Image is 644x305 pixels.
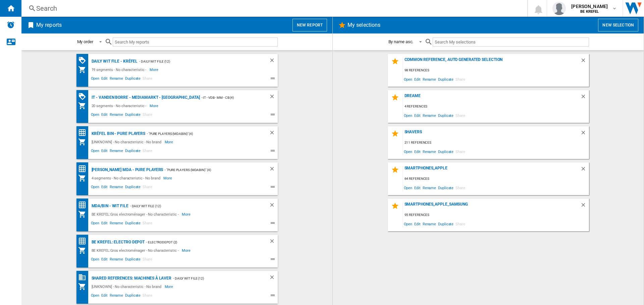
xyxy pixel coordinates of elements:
span: Duplicate [437,219,454,228]
div: Price Matrix [78,201,90,209]
span: Share [142,292,153,300]
div: Smartphones_Apple_Samsung [403,202,580,211]
span: Edit [100,292,109,300]
span: Rename [422,183,437,192]
div: - Daily WIT file (12) [128,202,256,210]
span: Rename [422,219,437,228]
span: Edit [413,219,422,228]
span: Edit [413,75,422,84]
div: Delete [580,166,589,175]
span: Share [142,75,153,83]
input: Search My reports [113,37,278,47]
div: PROMOTIONS Matrix [78,92,90,101]
div: Krëfel BIN - Pure Players [90,130,146,138]
div: Shared references: Machines à laver [90,274,172,283]
span: Open [403,111,414,120]
div: DREAME [403,93,580,102]
div: BE KREFEL:Gros electroménager - No characteristic - [90,246,182,254]
div: My order [77,39,93,44]
div: [PERSON_NAME] MDA - Pure Players [90,166,163,174]
span: Rename [109,292,124,300]
div: 19 segments - No characteristic - [90,66,150,74]
div: My Assortment [78,210,90,218]
span: Edit [100,75,109,83]
div: BE KREFEL:Gros electroménager - No characteristic - [90,210,182,218]
span: Duplicate [124,292,142,300]
span: Rename [109,148,124,156]
span: Rename [422,75,437,84]
div: [UNKNOWN] - No characteristic - No brand [90,283,165,291]
span: Duplicate [124,220,142,228]
span: Share [454,111,466,120]
div: Delete [580,93,589,102]
div: Delete [269,57,278,66]
div: Shavers [403,130,580,139]
span: Open [403,75,414,84]
button: New report [292,19,327,31]
div: MDA/BIN - WIT file [90,202,128,210]
div: Shared references [78,273,90,282]
div: 98 references [403,66,589,75]
div: My Assortment [78,66,90,74]
div: IT - Vanden Borre - Mediamarkt - [GEOGRAPHIC_DATA] [90,93,200,102]
div: 4 segments - No characteristic - No brand [90,174,164,182]
span: Duplicate [124,184,142,192]
h2: My reports [35,19,63,31]
span: Duplicate [437,183,454,192]
div: - "Pure Players (MDABIN)" (4) [145,130,255,138]
span: Edit [413,147,422,156]
div: Delete [580,57,589,66]
span: Duplicate [437,147,454,156]
span: Rename [109,256,124,264]
div: [UNKNOWN] - No characteristic - No brand [90,138,165,146]
span: Open [403,183,414,192]
span: [PERSON_NAME] [571,3,608,10]
span: Open [403,147,414,156]
span: More [150,66,159,74]
span: More [165,283,174,291]
span: Edit [100,184,109,192]
span: More [165,138,174,146]
button: New selection [598,19,638,31]
span: Share [454,75,466,84]
div: Common reference, auto generated selection [403,57,580,66]
div: Delete [269,202,278,210]
div: Price Matrix [78,165,90,173]
span: Open [90,184,101,192]
div: Daily WIT file - Krëfel [90,57,138,66]
span: Open [403,219,414,228]
span: Share [142,148,153,156]
input: Search My selections [433,37,589,47]
span: Duplicate [437,75,454,84]
div: 95 references [403,211,589,219]
div: Price Matrix [78,237,90,245]
span: Open [90,75,101,83]
div: Delete [269,93,278,102]
img: profile.jpg [552,2,566,15]
div: Delete [580,130,589,139]
div: 211 references [403,139,589,147]
span: Share [142,184,153,192]
span: Share [454,147,466,156]
div: PROMOTIONS Matrix [78,56,90,65]
div: Delete [269,166,278,174]
span: Open [90,220,101,228]
div: By name asc. [388,39,414,44]
div: BE KREFEL: Electro depot [90,238,145,246]
span: Duplicate [124,256,142,264]
div: Delete [269,274,278,283]
span: Rename [109,111,124,120]
div: My Assortment [78,174,90,182]
span: Edit [413,183,422,192]
span: Duplicate [437,111,454,120]
span: Open [90,148,101,156]
span: Rename [422,147,437,156]
span: Edit [100,111,109,120]
span: Rename [422,111,437,120]
span: Open [90,292,101,300]
span: More [163,174,173,182]
span: Duplicate [124,111,142,120]
span: Edit [100,148,109,156]
h2: My selections [346,19,382,31]
img: alerts-logo.svg [7,21,15,29]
